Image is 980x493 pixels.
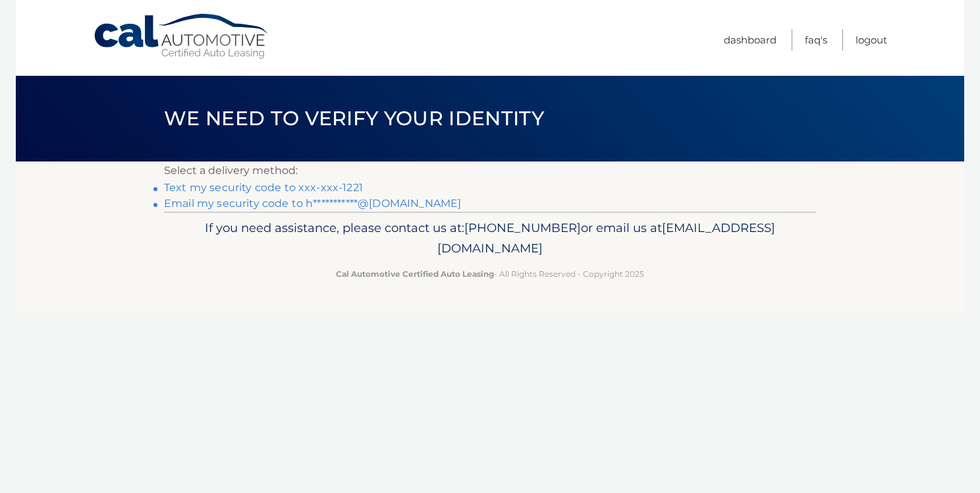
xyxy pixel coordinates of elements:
[164,161,816,180] p: Select a delivery method:
[173,267,807,281] p: - All Rights Reserved - Copyright 2025
[164,181,363,194] a: Text my security code to xxx-xxx-1221
[336,269,494,279] strong: Cal Automotive Certified Auto Leasing
[464,220,581,235] span: [PHONE_NUMBER]
[724,29,776,51] a: Dashboard
[856,29,887,51] a: Logout
[93,13,271,60] a: Cal Automotive
[805,29,827,51] a: FAQ's
[173,217,807,260] p: If you need assistance, please contact us at: or email us at
[164,106,544,130] span: We need to verify your identity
